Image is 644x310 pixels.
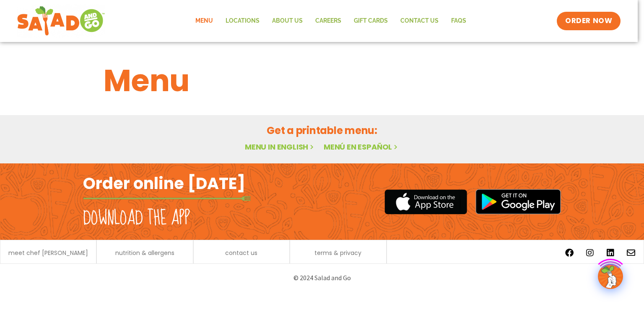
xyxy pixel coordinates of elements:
a: GIFT CARDS [348,11,394,31]
h2: Order online [DATE] [83,173,245,194]
a: meet chef [PERSON_NAME] [8,250,88,256]
a: Menú en español [324,142,399,152]
a: Locations [219,11,266,31]
h1: Menu [104,58,540,103]
a: contact us [225,250,257,256]
a: FAQs [445,11,473,31]
a: nutrition & allergens [115,250,174,256]
img: new-SAG-logo-768×292 [17,4,105,38]
a: Contact Us [394,11,445,31]
img: appstore [384,188,467,215]
nav: Menu [189,11,473,31]
h2: Download the app [83,207,190,230]
p: © 2024 Salad and Go [87,272,557,284]
a: About Us [266,11,309,31]
a: Menu in English [245,142,315,152]
a: ORDER NOW [557,12,621,30]
a: Menu [189,11,219,31]
span: ORDER NOW [565,16,612,26]
a: Careers [309,11,348,31]
img: google_play [475,189,561,214]
img: fork [83,196,251,201]
a: terms & privacy [314,250,361,256]
h2: Get a printable menu: [104,123,540,138]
